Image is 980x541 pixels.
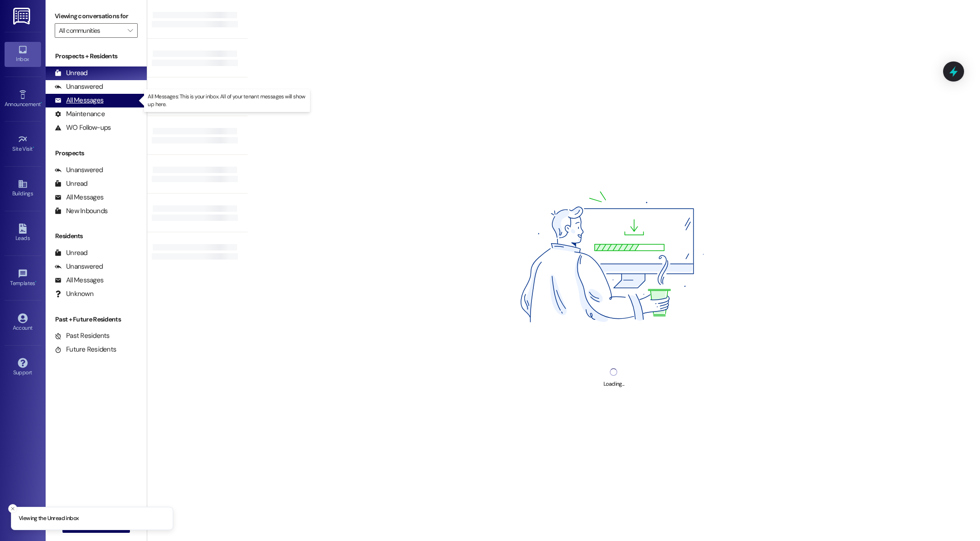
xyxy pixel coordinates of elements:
div: All Messages [55,193,103,202]
div: Prospects [46,148,147,158]
div: Unread [55,179,88,189]
a: Site Visit • [5,132,41,156]
div: Past + Future Residents [46,315,147,324]
span: • [41,100,42,106]
a: Leads [5,221,41,245]
a: Support [5,355,41,380]
a: Templates • [5,266,41,291]
label: Viewing conversations for [55,9,138,23]
button: Close toast [8,504,17,513]
span: • [35,279,36,285]
div: Unknown [55,289,93,299]
div: Maintenance [55,109,105,119]
a: Inbox [5,42,41,66]
img: ResiDesk Logo [13,8,32,25]
div: Unread [55,68,88,78]
p: All Messages: This is your inbox. All of your tenant messages will show up here. [148,93,306,108]
i:  [128,27,133,34]
div: Unanswered [55,262,103,271]
div: Past Residents [55,331,110,341]
input: All communities [59,23,123,38]
div: Loading... [603,379,624,389]
div: All Messages [55,276,103,285]
div: New Inbounds [55,206,108,216]
div: Prospects + Residents [46,51,147,61]
div: WO Follow-ups [55,123,111,133]
div: All Messages [55,96,103,105]
div: Unanswered [55,82,103,92]
a: Buildings [5,176,41,201]
div: Unanswered [55,165,103,175]
div: Future Residents [55,345,116,354]
a: Account [5,311,41,335]
div: Unread [55,248,88,258]
div: Residents [46,231,147,241]
span: • [33,144,34,151]
p: Viewing the Unread inbox [19,515,78,523]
